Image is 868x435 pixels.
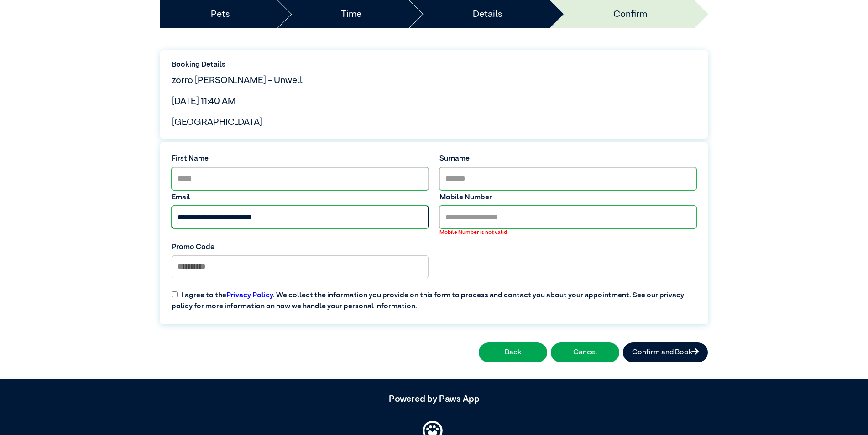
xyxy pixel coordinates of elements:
input: I agree to thePrivacy Policy. We collect the information you provide on this form to process and ... [172,291,178,297]
a: Privacy Policy [226,292,273,299]
a: Details [473,7,502,21]
label: Surname [439,153,696,164]
button: Cancel [551,342,619,362]
button: Confirm and Book [623,342,708,362]
label: Mobile Number [439,192,696,203]
label: I agree to the . We collect the information you provide on this form to process and contact you a... [166,283,702,312]
a: Time [341,7,361,21]
label: Booking Details [172,59,696,70]
label: Promo Code [172,242,429,253]
span: zorro [PERSON_NAME] - Unwell [172,76,303,85]
a: Pets [211,7,230,21]
h5: Powered by Paws App [160,394,708,404]
label: Mobile Number is not valid [439,228,696,237]
button: Back [479,342,547,362]
span: [DATE] 11:40 AM [172,97,236,106]
span: [GEOGRAPHIC_DATA] [172,118,262,127]
label: First Name [172,153,429,164]
label: Email [172,192,429,203]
